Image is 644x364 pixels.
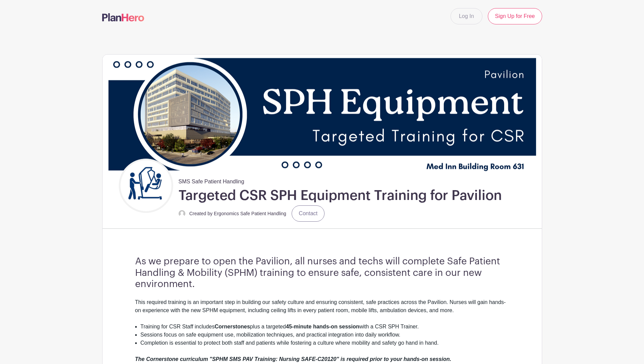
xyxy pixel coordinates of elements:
[179,210,185,217] img: default-ce2991bfa6775e67f084385cd625a349d9dcbb7a52a09fb2fda1e96e2d18dcdb.png
[215,324,250,329] strong: Cornerstones
[488,8,542,24] a: Sign Up for Free
[135,298,509,323] div: This required training is an important step in building our safety culture and ensuring consisten...
[179,187,502,204] h1: Targeted CSR SPH Equipment Training for Pavilion
[103,55,542,175] img: event_banner_9855.png
[135,356,452,362] em: The Cornerstone curriculum "SPHM SMS PAV Training: Nursing SAFE-C20120" is required prior to your...
[292,205,325,222] a: Contact
[179,175,244,186] span: SMS Safe Patient Handling
[450,8,482,24] a: Log In
[121,160,171,211] img: Untitled%20design.png
[189,211,287,216] small: Created by Ergonomics Safe Patient Handling
[141,323,509,331] li: Training for CSR Staff includes plus a targeted with a CSR SPH Trainer.
[135,256,509,290] h3: As we prepare to open the Pavilion, all nurses and techs will complete Safe Patient Handling & Mo...
[141,331,509,339] li: Sessions focus on safe equipment use, mobilization techniques, and practical integration into dai...
[141,339,509,347] li: Completion is essential to protect both staff and patients while fostering a culture where mobili...
[286,324,359,329] strong: 45-minute hands-on session
[102,13,144,21] img: logo-507f7623f17ff9eddc593b1ce0a138ce2505c220e1c5a4e2b4648c50719b7d32.svg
